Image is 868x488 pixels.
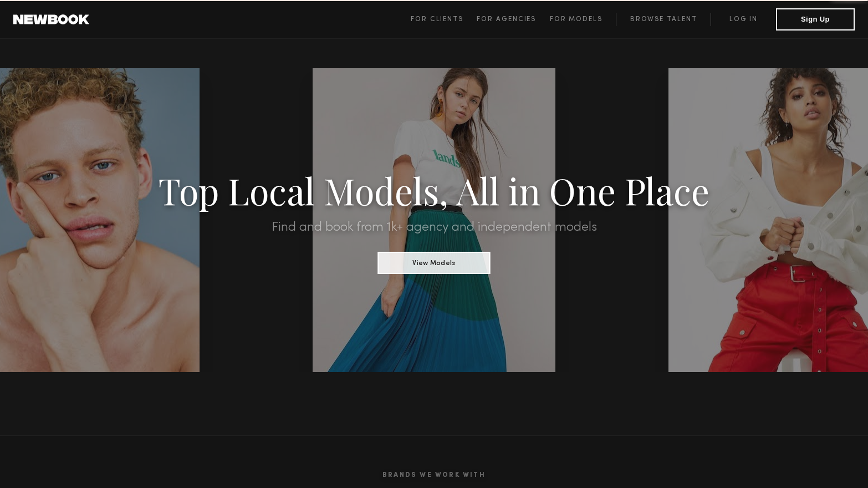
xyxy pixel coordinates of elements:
[411,13,477,26] a: For Clients
[378,252,491,274] button: View Models
[550,16,603,23] span: For Models
[711,13,776,26] a: Log in
[65,221,803,234] h2: Find and book from 1k+ agency and independent models
[411,16,463,23] span: For Clients
[776,8,855,30] button: Sign Up
[550,13,616,26] a: For Models
[65,173,803,207] h1: Top Local Models, All in One Place
[378,256,491,268] a: View Models
[616,13,711,26] a: Browse Talent
[477,13,549,26] a: For Agencies
[477,16,536,23] span: For Agencies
